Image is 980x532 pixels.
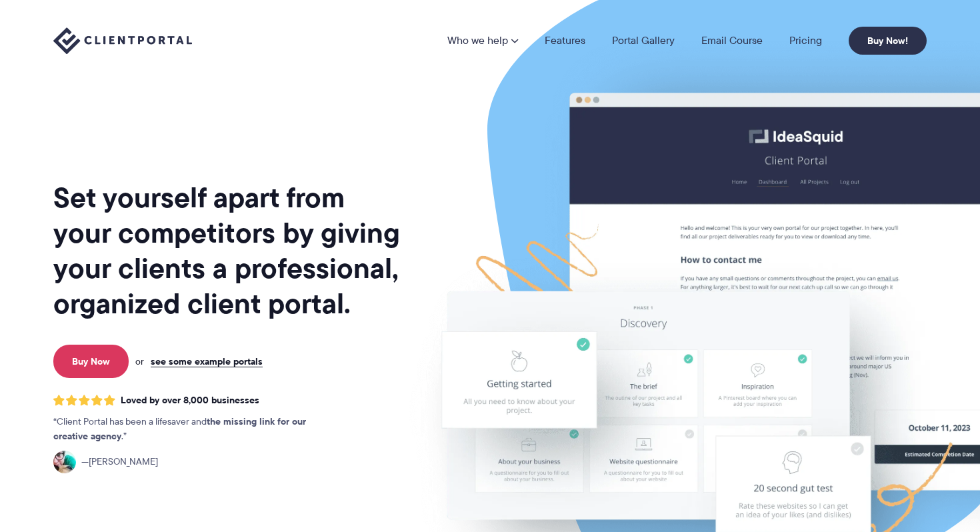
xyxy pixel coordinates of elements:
a: Pricing [789,35,822,46]
a: Features [545,35,585,46]
a: see some example portals [151,355,263,367]
a: Buy Now [53,345,129,378]
span: Loved by over 8,000 businesses [121,395,259,406]
a: Portal Gallery [612,35,675,46]
strong: the missing link for our creative agency [53,414,306,443]
span: [PERSON_NAME] [81,455,158,469]
span: or [135,355,144,367]
h1: Set yourself apart from your competitors by giving your clients a professional, organized client ... [53,180,403,321]
p: Client Portal has been a lifesaver and . [53,415,333,444]
a: Who we help [447,35,518,46]
a: Email Course [701,35,763,46]
a: Buy Now! [849,27,927,55]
